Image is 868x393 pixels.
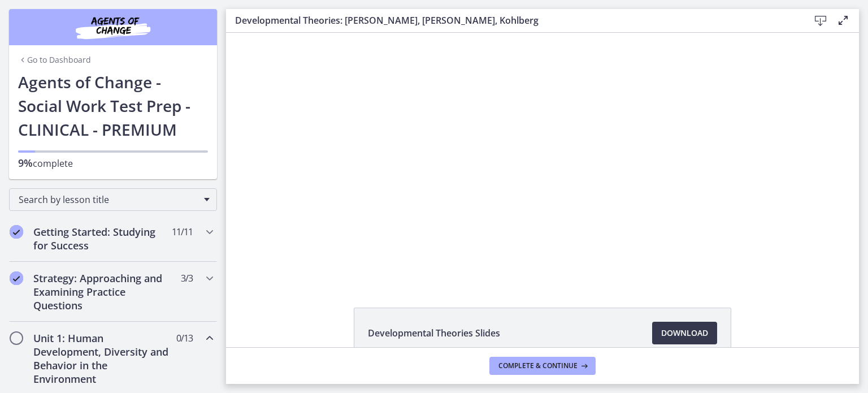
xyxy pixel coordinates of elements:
[652,322,717,344] a: Download
[10,271,23,285] i: Completed
[235,14,791,27] h3: Developmental Theories: [PERSON_NAME], [PERSON_NAME], Kohlberg
[172,225,193,239] span: 11 / 11
[18,70,208,141] h1: Agents of Change - Social Work Test Prep - CLINICAL - PREMIUM
[489,357,596,375] button: Complete & continue
[181,271,193,285] span: 3 / 3
[661,326,708,340] span: Download
[33,225,171,252] h2: Getting Started: Studying for Success
[18,54,91,66] a: Go to Dashboard
[45,14,181,41] img: Agents of Change
[33,331,171,386] h2: Unit 1: Human Development, Diversity and Behavior in the Environment
[18,156,33,170] span: 9%
[18,156,208,170] p: complete
[19,193,198,206] span: Search by lesson title
[9,188,217,211] div: Search by lesson title
[368,326,500,340] span: Developmental Theories Slides
[33,271,171,312] h2: Strategy: Approaching and Examining Practice Questions
[226,33,859,282] iframe: Video Lesson
[176,331,193,345] span: 0 / 13
[498,361,578,370] span: Complete & continue
[10,225,23,239] i: Completed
